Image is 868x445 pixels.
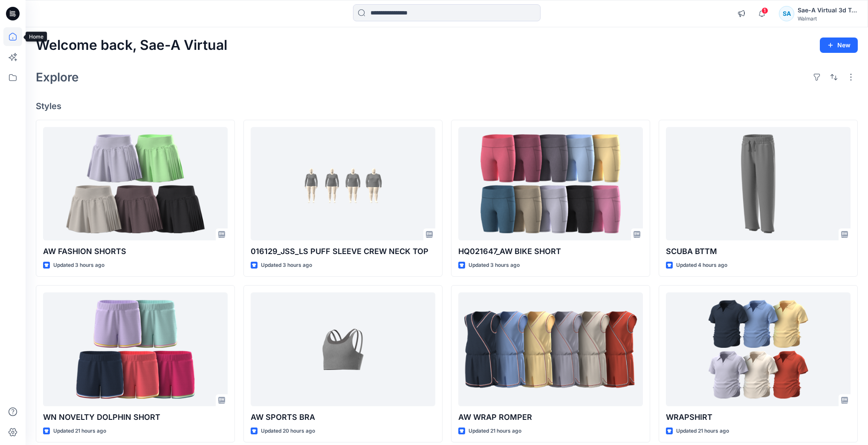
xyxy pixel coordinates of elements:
a: WN NOVELTY DOLPHIN SHORT [43,292,228,406]
p: AW FASHION SHORTS [43,246,228,257]
p: SCUBA BTTM [666,246,851,257]
span: 1 [761,7,768,14]
p: AW SPORTS BRA [251,411,435,423]
div: Walmart [798,15,857,22]
div: SA [779,6,794,21]
p: WN NOVELTY DOLPHIN SHORT [43,411,228,423]
h2: Explore [36,70,79,84]
h4: Styles [36,101,858,111]
p: 016129_JSS_LS PUFF SLEEVE CREW NECK TOP [251,246,435,257]
button: New [820,38,858,53]
p: Updated 3 hours ago [469,261,520,270]
a: WRAPSHIRT [666,292,851,406]
a: AW SPORTS BRA [251,292,435,406]
p: HQ021647_AW BIKE SHORT [458,246,643,257]
p: Updated 20 hours ago [261,427,315,436]
p: Updated 3 hours ago [53,261,104,270]
p: AW WRAP ROMPER [458,411,643,423]
a: SCUBA BTTM [666,127,851,240]
div: Sae-A Virtual 3d Team [798,5,857,15]
a: AW WRAP ROMPER [458,292,643,406]
a: HQ021647_AW BIKE SHORT [458,127,643,240]
p: Updated 3 hours ago [261,261,312,270]
a: AW FASHION SHORTS [43,127,228,240]
a: 016129_JSS_LS PUFF SLEEVE CREW NECK TOP [251,127,435,240]
p: Updated 21 hours ago [53,427,106,436]
p: Updated 21 hours ago [469,427,521,436]
p: WRAPSHIRT [666,411,851,423]
p: Updated 4 hours ago [676,261,727,270]
p: Updated 21 hours ago [676,427,729,436]
h2: Welcome back, Sae-A Virtual [36,38,227,53]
